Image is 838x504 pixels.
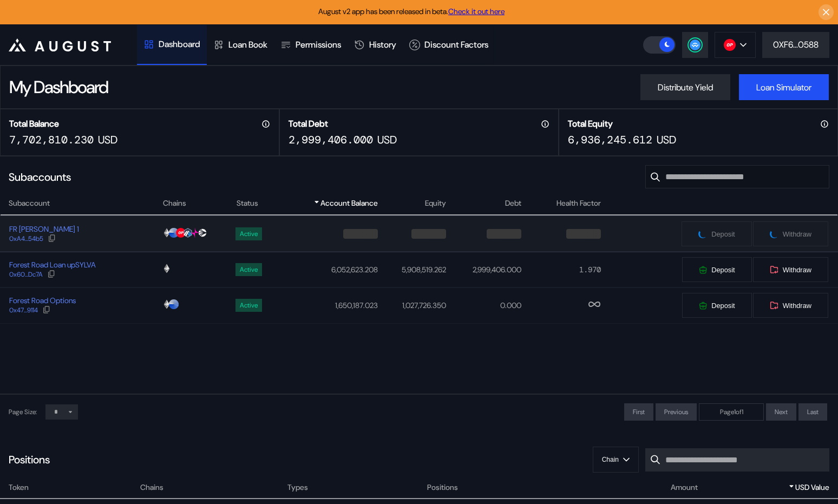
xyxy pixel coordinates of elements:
[9,133,94,147] div: 7,702,810.230
[289,133,373,147] div: 2,999,406.000
[711,230,735,238] span: Deposit
[752,257,829,283] button: Withdraw
[318,6,505,16] span: August v2 app has been released in beta.
[448,6,505,16] a: Check it out here
[369,39,396,50] div: History
[720,408,743,416] span: Page 1 of 1
[289,118,328,129] h2: Total Debt
[296,39,341,50] div: Permissions
[770,230,778,238] img: pending
[237,198,258,209] span: Status
[447,252,521,287] td: 2,999,406.000
[682,292,752,318] button: Deposit
[656,403,697,421] button: Previous
[9,260,96,270] div: Forest Road Loan upSYLVA
[568,118,613,129] h2: Total Equity
[240,230,258,238] div: Active
[681,221,752,247] button: pendingDeposit
[557,198,601,209] span: Health Factor
[378,252,447,287] td: 5,908,519.262
[783,302,811,310] span: Withdraw
[798,403,827,421] button: Last
[274,25,348,65] a: Permissions
[183,228,193,238] img: chain logo
[279,287,378,323] td: 1,650,187.023
[162,299,172,309] img: chain logo
[724,39,736,51] img: chain logo
[9,296,76,305] div: Forest Road Options
[403,25,495,65] a: Discount Factors
[9,453,50,467] div: Positions
[287,482,308,493] span: Types
[377,133,397,147] div: USD
[795,482,829,493] span: USD Value
[698,230,707,238] img: pending
[739,74,829,100] button: Loan Simulator
[775,408,788,416] span: Next
[711,266,735,274] span: Deposit
[140,482,163,493] span: Chains
[447,287,521,323] td: 0.000
[427,482,458,493] span: Positions
[169,299,179,309] img: chain logo
[9,482,29,493] span: Token
[159,38,200,50] div: Dashboard
[9,198,50,209] span: Subaccount
[807,408,819,416] span: Last
[425,198,446,209] span: Equity
[522,252,601,287] td: 1.970
[190,228,200,238] img: chain logo
[593,447,639,473] button: Chain
[9,76,108,99] div: My Dashboard
[715,32,756,58] button: chain logo
[633,408,645,416] span: First
[240,302,258,309] div: Active
[9,235,43,243] div: 0xA4...54b5
[711,302,735,310] span: Deposit
[378,287,447,323] td: 1,027,726.350
[671,482,698,493] span: Amount
[98,133,117,147] div: USD
[163,198,186,209] span: Chains
[348,25,403,65] a: History
[228,39,267,50] div: Loan Book
[640,74,730,100] button: Distribute Yield
[773,39,819,50] div: 0XF6...0588
[766,403,796,421] button: Next
[756,82,811,93] div: Loan Simulator
[783,266,811,274] span: Withdraw
[137,25,207,65] a: Dashboard
[207,25,274,65] a: Loan Book
[682,257,752,283] button: Deposit
[198,228,207,238] img: chain logo
[424,39,488,50] div: Discount Factors
[602,456,619,463] span: Chain
[752,292,829,318] button: Withdraw
[752,221,829,247] button: pendingWithdraw
[169,228,179,238] img: chain logo
[624,403,653,421] button: First
[162,264,172,273] img: chain logo
[657,133,676,147] div: USD
[658,82,713,93] div: Distribute Yield
[664,408,688,416] span: Previous
[320,198,378,209] span: Account Balance
[279,252,378,287] td: 6,052,623.208
[505,198,521,209] span: Debt
[9,118,59,129] h2: Total Balance
[9,224,79,234] div: FR [PERSON_NAME] 1
[162,228,172,238] img: chain logo
[240,266,258,273] div: Active
[568,133,652,147] div: 6,936,245.612
[783,230,811,238] span: Withdraw
[9,306,38,314] div: 0x47...9114
[762,32,829,58] button: 0XF6...0588
[9,271,43,278] div: 0x60...Dc7A
[176,228,186,238] img: chain logo
[9,170,71,184] div: Subaccounts
[9,408,37,416] div: Page Size:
